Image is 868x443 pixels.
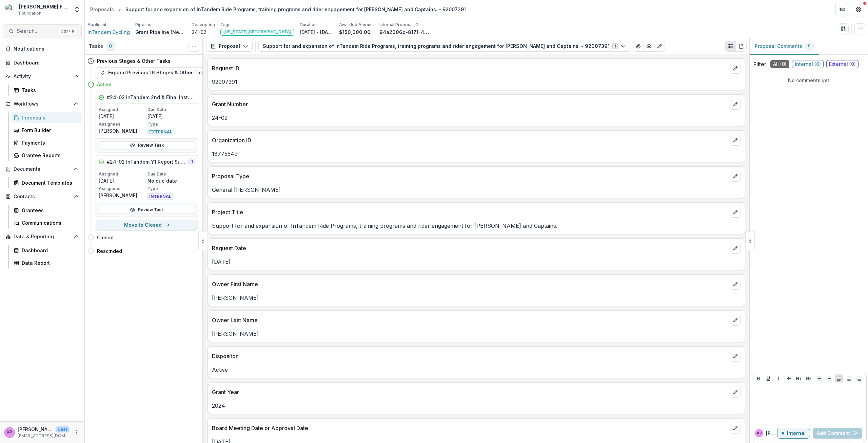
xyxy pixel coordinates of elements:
[3,164,82,174] button: Open Documents
[99,186,146,192] p: Assignees
[777,428,810,439] button: Internal
[212,330,741,338] p: [PERSON_NAME]
[192,22,215,28] p: Description
[56,426,70,432] p: User
[764,374,772,383] button: Underline
[11,217,82,228] a: Communications
[212,186,741,194] p: General [PERSON_NAME]
[87,4,469,14] nav: breadcrumb
[97,234,114,241] h4: Closed
[808,43,811,48] span: 0
[730,315,741,326] button: edit
[99,107,146,113] p: Assigned
[22,207,76,214] div: Grantees
[5,4,16,15] img: Lavelle Fund for the Blind
[212,150,741,158] p: 18775549
[22,219,76,226] div: Communications
[22,179,76,186] div: Document Templates
[72,428,80,437] button: More
[212,100,727,108] p: Grant Number
[3,57,82,68] a: Dashboard
[147,113,195,120] p: [DATE]
[212,388,727,396] p: Grant Year
[11,177,82,188] a: Document Templates
[805,374,813,383] button: Heading 2
[147,171,195,177] p: Due Date
[212,280,727,288] p: Owner First Name
[99,206,195,214] a: Review Task
[147,107,195,113] p: Due Date
[17,28,57,34] span: Search...
[59,27,76,35] div: Ctrl + K
[22,152,76,159] div: Grantee Reports
[757,431,762,435] div: Khanh Phan
[774,374,783,383] button: Italicize
[852,3,865,16] button: Get Help
[730,135,741,146] button: edit
[99,127,146,134] p: [PERSON_NAME]
[3,24,82,38] button: Search...
[258,41,630,52] button: Support for and expansion of InTandem Ride Programs, training programs and rider engagement for [...
[725,41,736,52] button: Plaintext view
[89,43,103,49] h3: Tasks
[87,22,106,28] p: Applicant
[11,85,82,96] a: Tasks
[206,41,253,52] button: Proposal
[11,257,82,269] a: Data Report
[106,42,115,51] span: 0
[753,77,864,84] p: No comments yet
[212,78,741,86] p: 92007391
[633,41,644,52] button: View Attached Files
[770,60,789,68] span: All ( 0 )
[3,191,82,202] button: Open Contacts
[97,81,112,88] h4: Active
[730,171,741,182] button: edit
[87,29,130,36] a: InTandem Cycling
[22,87,76,94] div: Tasks
[792,60,824,68] span: Internal ( 0 )
[212,64,727,72] p: Request ID
[97,57,171,64] h4: Previous Stages & Other Tasks
[223,30,291,34] span: [US_STATE][GEOGRAPHIC_DATA]
[99,141,195,149] a: Review Task
[212,136,727,144] p: Organization ID
[99,121,146,127] p: Assignees
[339,29,371,36] p: $150,000.00
[11,245,82,256] a: Dashboard
[99,177,146,184] p: [DATE]
[730,243,741,254] button: edit
[11,137,82,148] a: Payments
[147,129,174,135] span: EXTERNAL
[14,46,79,52] span: Notifications
[14,59,76,66] div: Dashboard
[730,207,741,218] button: edit
[212,222,741,230] p: Support for and expansion of InTandem Ride Programs, training programs and rider engagement for [...
[212,366,741,374] p: Active
[18,433,70,439] p: [EMAIL_ADDRESS][DOMAIN_NAME]
[654,41,665,52] button: Edit as form
[107,158,185,165] h5: #24-02 InTandem Y1 Report Summary & 2nd & Final Payment Approval
[3,231,82,242] button: Open Data & Reporting
[135,22,152,28] p: Pipeline
[99,171,146,177] p: Assigned
[147,177,195,184] p: No due date
[3,98,82,109] button: Open Workflows
[3,43,82,54] button: Notifications
[125,6,466,13] div: Support for and expansion of InTandem Ride Programs, training programs and rider engagement for [...
[22,139,76,146] div: Payments
[96,67,213,78] button: Expand Previous 16 Stages & Other Tasks
[7,430,12,435] div: Khanh Phan
[11,112,82,123] a: Proposals
[99,192,146,199] p: [PERSON_NAME]
[192,29,206,36] p: 24-02
[72,3,82,16] button: Open entity switcher
[11,205,82,216] a: Grantees
[97,247,122,255] h4: Rescinded
[212,172,727,180] p: Proposal Type
[730,423,741,433] button: edit
[730,351,741,362] button: edit
[19,10,41,16] span: Foundation
[736,41,747,52] button: PDF view
[22,114,76,121] div: Proposals
[212,424,727,432] p: Board Meeting Date or Approval Date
